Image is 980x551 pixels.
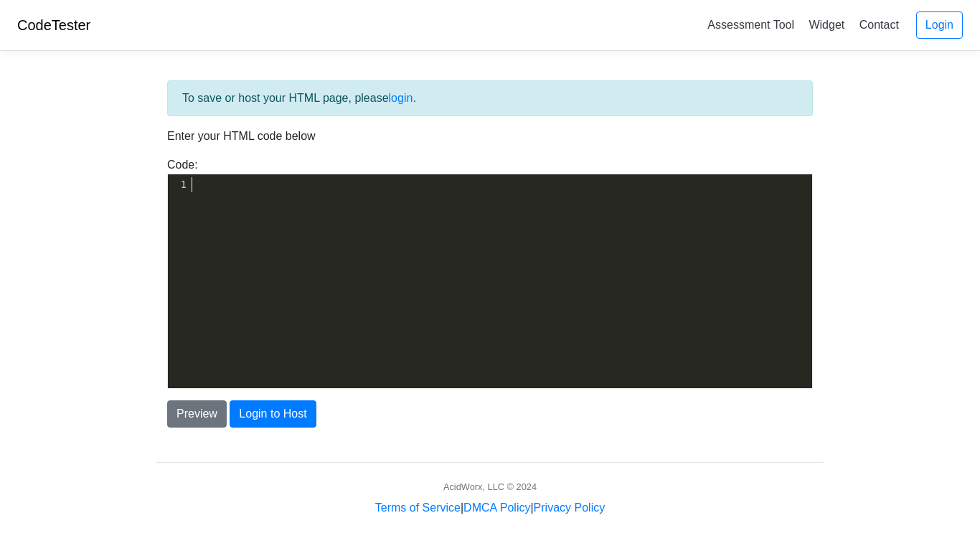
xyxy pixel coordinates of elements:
[230,400,316,428] button: Login to Host
[375,499,605,517] div: | |
[375,501,461,514] a: Terms of Service
[167,128,813,145] p: Enter your HTML code below
[854,13,905,37] a: Contact
[389,92,413,104] a: login
[702,13,800,37] a: Assessment Tool
[916,11,963,39] a: Login
[167,400,227,428] button: Preview
[463,501,530,514] a: DMCA Policy
[167,80,813,116] div: To save or host your HTML page, please .
[17,17,90,33] a: CodeTester
[443,480,537,494] div: AcidWorx, LLC © 2024
[156,156,824,389] div: Code:
[168,177,189,192] div: 1
[803,13,850,37] a: Widget
[534,501,606,514] a: Privacy Policy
